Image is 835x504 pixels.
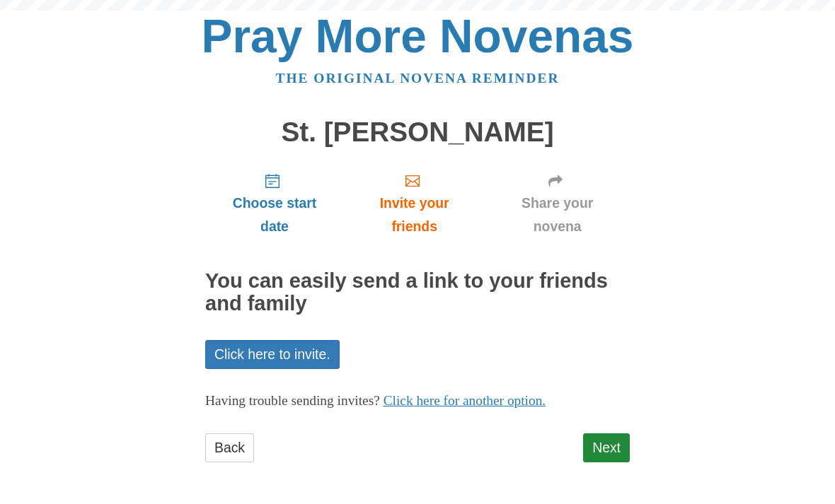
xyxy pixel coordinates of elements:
[205,117,630,148] h1: St. [PERSON_NAME]
[499,192,616,238] span: Share your novena
[358,192,471,238] span: Invite your friends
[485,161,630,245] a: Share your novena
[202,10,634,62] a: Pray More Novenas
[384,393,546,408] a: Click here for another option.
[205,270,630,315] h2: You can easily send a link to your friends and family
[205,433,254,462] a: Back
[276,71,560,86] a: The original novena reminder
[344,161,485,245] a: Invite your friends
[205,393,380,408] span: Having trouble sending invites?
[583,433,630,462] a: Next
[205,161,344,245] a: Choose start date
[219,192,330,238] span: Choose start date
[205,340,340,369] a: Click here to invite.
